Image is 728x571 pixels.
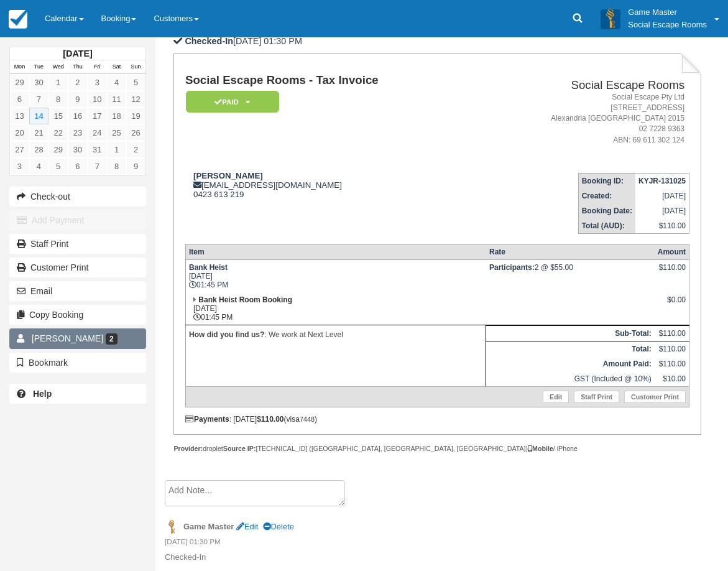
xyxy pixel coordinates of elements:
[68,108,87,124] a: 16
[574,391,619,403] a: Staff Print
[48,91,68,108] a: 8
[107,124,126,141] a: 25
[635,218,689,234] td: $110.00
[628,19,707,31] p: Social Escape Rooms
[107,158,126,175] a: 8
[193,171,263,180] strong: [PERSON_NAME]
[185,292,486,325] td: [DATE] 01:45 PM
[578,173,635,188] th: Booking ID:
[68,91,87,108] a: 9
[68,124,87,141] a: 23
[479,92,684,146] address: Social Escape Pty Ltd [STREET_ADDRESS] Alexandria [GEOGRAPHIC_DATA] 2015 02 7228 9363 ABN: 69 611...
[578,188,635,203] th: Created:
[165,552,692,564] p: Checked-In
[165,537,692,550] em: [DATE] 01:30 PM
[29,74,48,91] a: 30
[10,124,29,141] a: 20
[185,415,689,424] div: : [DATE] (visa )
[68,141,87,158] a: 30
[9,234,146,254] a: Staff Print
[10,60,29,74] th: Mon
[106,333,117,345] span: 2
[257,415,283,424] strong: $110.00
[29,108,48,124] a: 14
[185,36,233,46] b: Checked-In
[9,305,146,325] button: Copy Booking
[486,259,655,292] td: 2 @ $55.00
[10,91,29,108] a: 6
[486,341,655,356] th: Total:
[29,124,48,141] a: 21
[126,141,145,158] a: 2
[223,445,256,452] strong: Source IP:
[489,263,535,272] strong: Participants
[658,263,686,282] div: $110.00
[173,35,701,48] p: [DATE] 01:30 PM
[48,74,68,91] a: 1
[107,74,126,91] a: 4
[48,158,68,175] a: 5
[48,124,68,141] a: 22
[624,391,686,403] a: Customer Print
[578,203,635,218] th: Booking Date:
[186,91,279,113] em: Paid
[189,330,264,339] strong: How did you find us?
[189,263,228,272] strong: Bank Heist
[655,244,689,259] th: Amount
[68,60,87,74] th: Thu
[33,389,52,399] b: Help
[189,328,483,341] p: : We work at Next Level
[107,60,126,74] th: Sat
[9,210,146,230] button: Add Payment
[107,141,126,158] a: 1
[185,74,474,87] h1: Social Escape Rooms - Tax Invoice
[107,108,126,124] a: 18
[68,74,87,91] a: 2
[10,74,29,91] a: 29
[68,158,87,175] a: 6
[655,356,689,371] td: $110.00
[185,259,486,292] td: [DATE] 01:45 PM
[578,218,635,234] th: Total (AUD):
[48,60,68,74] th: Wed
[263,522,294,531] a: Delete
[658,295,686,314] div: $0.00
[236,522,258,531] a: Edit
[9,353,146,373] button: Bookmark
[635,188,689,203] td: [DATE]
[543,391,569,403] a: Edit
[88,124,107,141] a: 24
[486,356,655,371] th: Amount Paid:
[486,244,655,259] th: Rate
[185,90,275,113] a: Paid
[63,49,92,58] strong: [DATE]
[300,415,315,423] small: 7448
[655,371,689,387] td: $10.00
[10,158,29,175] a: 3
[655,341,689,356] td: $110.00
[126,124,145,141] a: 26
[29,91,48,108] a: 7
[628,6,707,19] p: Game Master
[126,91,145,108] a: 12
[107,91,126,108] a: 11
[479,79,684,92] h2: Social Escape Rooms
[9,281,146,301] button: Email
[88,108,107,124] a: 17
[88,158,107,175] a: 7
[638,177,686,185] strong: KYJR-131025
[48,141,68,158] a: 29
[88,141,107,158] a: 31
[126,108,145,124] a: 19
[126,158,145,175] a: 9
[9,10,27,29] img: checkfront-main-nav-mini-logo.png
[183,522,234,531] strong: Game Master
[9,384,146,404] a: Help
[10,141,29,158] a: 27
[198,295,292,304] strong: Bank Heist Room Booking
[88,74,107,91] a: 3
[185,171,474,199] div: [EMAIL_ADDRESS][DOMAIN_NAME] 0423 613 219
[486,371,655,387] td: GST (Included @ 10%)
[173,444,701,453] div: droplet [TECHNICAL_ID] ([GEOGRAPHIC_DATA], [GEOGRAPHIC_DATA], [GEOGRAPHIC_DATA]) / iPhone
[185,415,229,424] strong: Payments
